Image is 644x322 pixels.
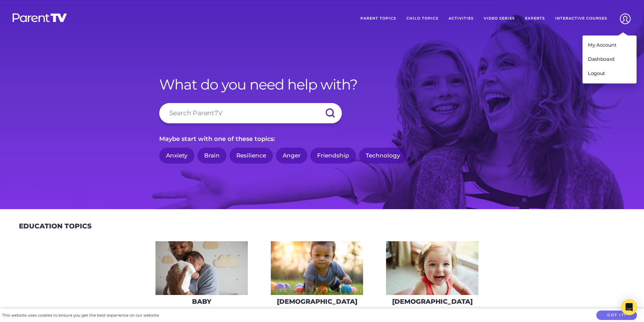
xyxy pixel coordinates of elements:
img: AdobeStock_144860523-275x160.jpeg [156,241,248,295]
a: [DEMOGRAPHIC_DATA] [270,241,363,310]
a: Activities [444,10,479,27]
h1: What do you need help with? [159,76,485,93]
a: Resilience [230,148,273,164]
a: Friendship [310,148,356,164]
input: Search ParentTV [159,103,342,123]
img: iStock-678589610_super-275x160.jpg [386,241,478,295]
a: Experts [520,10,550,27]
a: Anxiety [159,148,194,164]
a: [DEMOGRAPHIC_DATA] [386,241,479,310]
button: Got it! [596,311,637,320]
a: Technology [359,148,407,164]
h2: Education Topics [19,222,92,230]
img: Account [617,10,634,27]
img: iStock-620709410-275x160.jpg [271,241,363,295]
h3: Baby [192,298,211,305]
a: Baby [155,241,248,310]
a: Parent Topics [355,10,401,27]
a: Brain [197,148,226,164]
a: Dashboard [582,52,637,67]
a: My Account [582,38,637,52]
a: Anger [276,148,307,164]
h3: [DEMOGRAPHIC_DATA] [392,298,473,305]
a: Child Topics [401,10,444,27]
div: This website uses cookies to ensure you get the best experience on our website. [2,312,160,319]
img: parenttv-logo-white.4c85aaf.svg [12,13,68,23]
input: Submit [318,103,342,123]
h3: [DEMOGRAPHIC_DATA] [277,298,357,305]
a: Interactive Courses [550,10,612,27]
a: Logout [582,67,637,81]
a: Video Series [479,10,520,27]
div: Open Intercom Messenger [621,299,637,315]
p: Maybe start with one of these topics: [159,133,485,144]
